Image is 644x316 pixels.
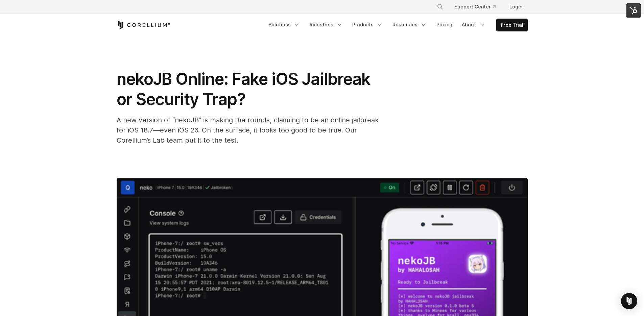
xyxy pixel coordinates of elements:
a: Industries [306,19,347,31]
a: Pricing [432,19,456,31]
img: HubSpot Tools Menu Toggle [626,3,641,18]
a: Corellium Home [117,21,170,29]
a: Login [504,1,528,13]
a: About [458,19,490,31]
div: Open Intercom Messenger [621,293,637,309]
a: Solutions [264,19,304,31]
a: Free Trial [497,19,527,31]
div: Navigation Menu [264,19,528,31]
button: Search [434,1,446,13]
a: Resources [388,19,431,31]
a: Products [348,19,387,31]
span: nekoJB Online: Fake iOS Jailbreak or Security Trap? [117,69,370,109]
span: A new version of “nekoJB” is making the rounds, claiming to be an online jailbreak for iOS 18.7—e... [117,116,379,144]
div: Navigation Menu [429,1,528,13]
a: Support Center [449,1,501,13]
